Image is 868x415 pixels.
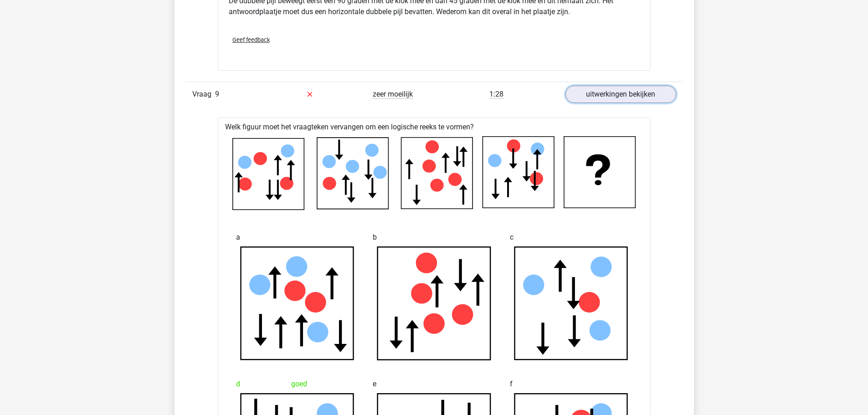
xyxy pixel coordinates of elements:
[373,90,413,99] span: zeer moeilijk
[232,36,270,43] span: Geef feedback
[373,375,376,393] span: e
[236,375,359,393] div: goed
[373,228,377,246] span: b
[236,375,240,393] span: d
[510,375,513,393] span: f
[510,228,514,246] span: c
[489,90,503,99] span: 1:28
[565,86,676,103] a: uitwerkingen bekijken
[236,228,240,246] span: a
[215,90,219,98] span: 9
[192,89,215,100] span: Vraag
